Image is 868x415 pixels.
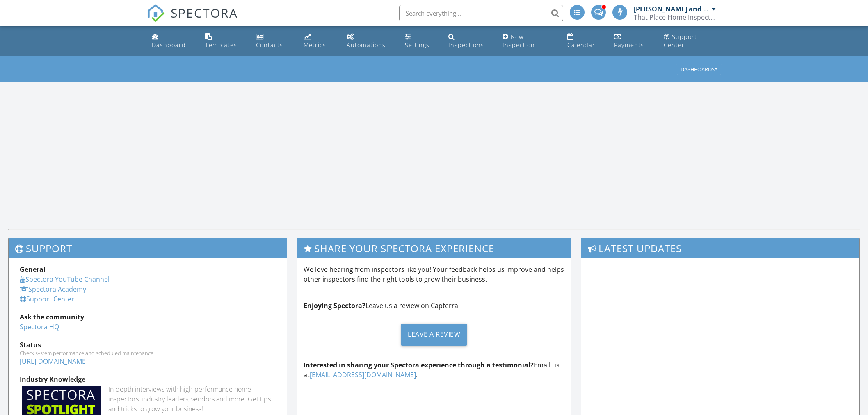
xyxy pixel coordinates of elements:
div: Payments [614,41,644,49]
h3: Latest Updates [581,238,859,258]
a: Calendar [564,30,605,53]
div: New Inspection [503,33,535,49]
a: Metrics [300,30,337,53]
strong: Enjoying Spectora? [304,301,365,310]
h3: Share Your Spectora Experience [297,238,571,258]
button: Dashboards [677,64,721,75]
div: Support Center [664,33,697,49]
div: [PERSON_NAME] and [PERSON_NAME] [634,5,710,13]
a: Support Center [20,294,74,303]
p: Leave us a review on Capterra! [304,301,564,310]
div: Calendar [567,41,595,49]
a: Support Center [660,30,720,53]
strong: Interested in sharing your Spectora experience through a testimonial? [304,360,534,369]
div: Inspections [448,41,484,49]
p: Email us at . [304,360,564,380]
a: Settings [402,30,439,53]
p: We love hearing from inspectors like you! Your feedback helps us improve and helps other inspecto... [304,265,564,284]
a: SPECTORA [147,11,238,28]
a: Spectora HQ [20,322,59,331]
div: Industry Knowledge [20,374,276,384]
div: That Place Home Inspections, LLC [634,13,716,21]
div: Dashboard [152,41,186,49]
a: Spectora Academy [20,285,86,294]
img: The Best Home Inspection Software - Spectora [147,4,165,22]
div: Dashboards [681,67,717,73]
a: [URL][DOMAIN_NAME] [20,357,88,366]
a: [EMAIL_ADDRESS][DOMAIN_NAME] [310,370,416,379]
div: Status [20,340,276,350]
div: Ask the community [20,312,276,322]
div: Metrics [304,41,326,49]
input: Search everything... [399,5,563,21]
div: Automations [347,41,386,49]
a: Contacts [253,30,293,53]
div: In-depth interviews with high-performance home inspectors, industry leaders, vendors and more. Ge... [108,384,276,414]
a: Inspections [445,30,493,53]
a: Dashboard [148,30,195,53]
div: Settings [405,41,429,49]
a: New Inspection [499,30,557,53]
a: Automations (Advanced) [343,30,395,53]
strong: General [20,265,46,274]
a: Spectora YouTube Channel [20,275,110,284]
a: Templates [202,30,247,53]
a: Payments [611,30,654,53]
span: SPECTORA [171,4,238,21]
div: Contacts [256,41,283,49]
div: Leave a Review [401,324,467,346]
a: Leave a Review [304,317,564,352]
div: Check system performance and scheduled maintenance. [20,350,276,356]
h3: Support [9,238,287,258]
div: Templates [205,41,237,49]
